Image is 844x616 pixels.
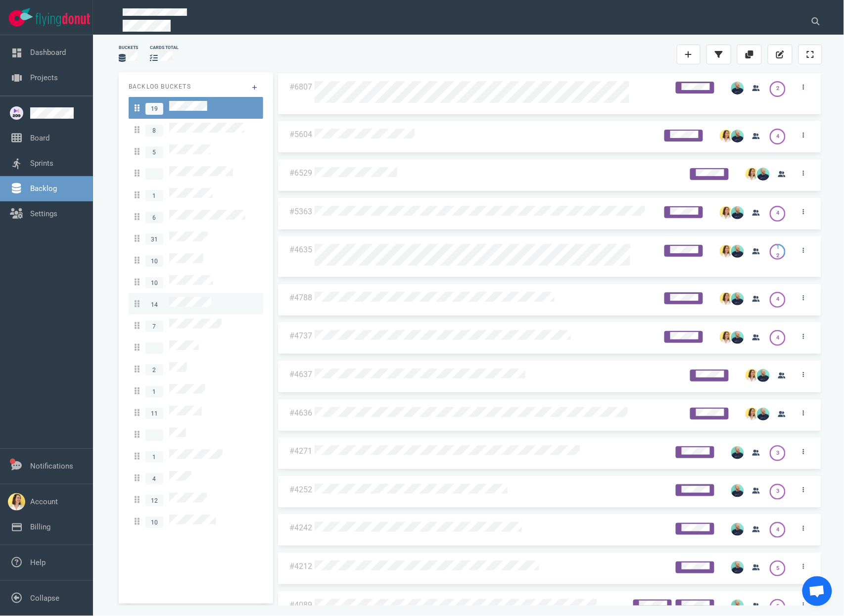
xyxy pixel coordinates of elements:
[757,408,770,421] img: 26
[30,594,59,603] a: Collapse
[290,562,313,571] a: #4212
[731,130,744,142] img: 26
[145,146,163,158] span: 5
[731,206,744,219] img: 26
[720,245,733,258] img: 26
[30,184,57,193] a: Backlog
[150,45,179,51] div: cards total
[731,446,744,459] img: 26
[731,561,744,574] img: 26
[290,130,313,139] a: #5604
[757,168,770,181] img: 26
[746,168,758,181] img: 26
[776,252,779,260] div: 2
[145,495,163,507] span: 12
[145,234,163,245] span: 31
[129,402,263,424] a: 11
[30,462,73,471] a: Notifications
[776,487,779,496] div: 3
[731,292,744,305] img: 26
[731,600,744,613] img: 26
[30,558,46,567] a: Help
[731,245,744,258] img: 26
[145,212,163,224] span: 6
[129,141,263,162] a: 5
[30,48,66,57] a: Dashboard
[145,103,163,115] span: 19
[290,293,313,302] a: #4788
[145,408,163,420] span: 11
[290,370,313,379] a: #4637
[720,206,733,219] img: 26
[129,380,263,402] a: 1
[746,369,758,382] img: 26
[776,334,779,342] div: 4
[290,523,313,532] a: #4242
[129,358,263,380] a: 2
[290,331,313,340] a: #4737
[145,451,163,463] span: 1
[290,168,313,178] a: #6529
[129,467,263,489] a: 4
[290,245,313,254] a: #4635
[731,82,744,95] img: 26
[36,13,90,26] img: Flying Donut text logo
[802,576,832,606] div: Ouvrir le chat
[776,209,779,218] div: 4
[776,133,779,141] div: 4
[129,228,263,249] a: 31
[776,243,779,252] div: 1
[30,522,50,531] a: Billing
[720,292,733,305] img: 26
[145,255,163,267] span: 10
[290,600,313,610] a: #4089
[129,271,263,293] a: 10
[129,511,263,532] a: 10
[30,159,53,168] a: Sprints
[30,209,57,218] a: Settings
[290,82,313,92] a: #6807
[145,299,163,311] span: 14
[119,45,138,51] div: Buckets
[757,369,770,382] img: 26
[129,97,263,119] a: 19
[30,134,49,142] a: Board
[776,565,779,573] div: 5
[129,489,263,511] a: 12
[731,523,744,536] img: 26
[731,331,744,344] img: 26
[731,484,744,497] img: 26
[129,249,263,271] a: 10
[145,386,163,398] span: 1
[129,82,263,91] p: Backlog Buckets
[776,449,779,458] div: 3
[720,130,733,142] img: 26
[145,277,163,289] span: 10
[145,190,163,202] span: 1
[129,315,263,336] a: 7
[30,497,58,506] a: Account
[776,85,779,93] div: 2
[129,445,263,467] a: 1
[30,73,58,82] a: Projects
[290,207,313,216] a: #5363
[290,408,313,418] a: #4636
[129,206,263,228] a: 6
[720,331,733,344] img: 26
[129,293,263,315] a: 14
[145,517,163,528] span: 10
[776,526,779,534] div: 4
[145,125,163,137] span: 8
[145,321,163,332] span: 7
[746,408,758,421] img: 26
[129,184,263,206] a: 1
[290,485,313,494] a: #4252
[145,473,163,485] span: 4
[129,119,263,141] a: 8
[776,603,779,611] div: 5
[290,446,313,456] a: #4271
[145,364,163,376] span: 2
[776,295,779,304] div: 4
